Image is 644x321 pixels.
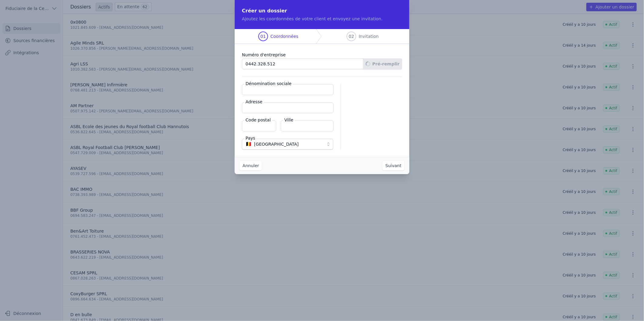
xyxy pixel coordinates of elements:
[260,33,266,39] span: 01
[359,33,379,39] span: Invitation
[382,161,404,170] button: Suivant
[240,161,262,170] button: Annuler
[283,117,295,123] label: Ville
[242,7,402,15] h2: Créer un dossier
[242,16,402,22] p: Ajoutez les coordonnées de votre client et envoyez une invitation.
[254,141,299,148] span: [GEOGRAPHIC_DATA]
[244,117,272,123] label: Code postal
[363,58,402,69] button: Pré-remplir
[235,29,409,44] nav: Progress
[242,51,402,58] label: Numéro d'entreprise
[270,33,298,39] span: Coordonnées
[349,33,354,39] span: 02
[244,135,257,141] label: Pays
[244,99,263,105] label: Adresse
[242,139,333,150] button: 🇧🇪 [GEOGRAPHIC_DATA]
[246,142,252,146] span: 🇧🇪
[244,81,293,87] label: Dénomination sociale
